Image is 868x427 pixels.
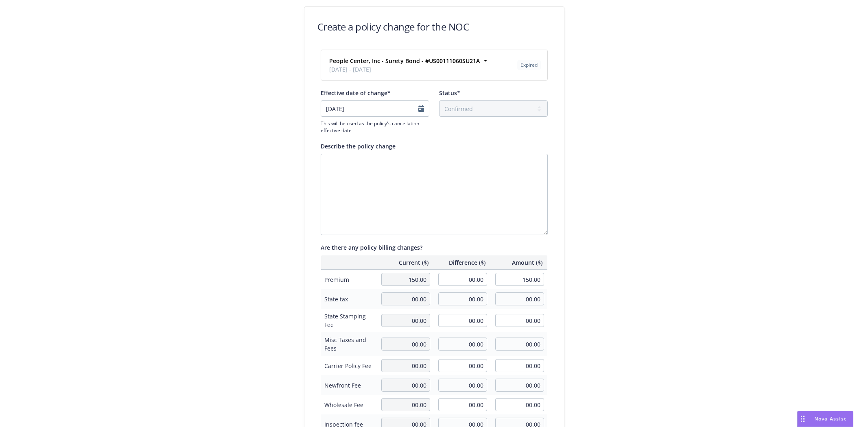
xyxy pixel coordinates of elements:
span: Nova Assist [814,415,846,422]
span: Difference ($) [438,258,485,267]
input: MM/DD/YYYY [321,100,429,117]
span: This will be used as the policy's cancellation effective date [321,120,429,134]
span: Status* [439,89,460,97]
span: Describe the policy change [321,142,396,150]
span: Are there any policy billing changes? [321,244,422,251]
span: Amount ($) [495,258,542,267]
span: State tax [324,295,374,303]
span: Misc Taxes and Fees [324,335,374,353]
strong: People Center, Inc - Surety Bond - #US00111060SU21A [329,57,480,65]
span: State Stamping Fee [324,312,374,329]
span: Wholesale Fee [324,401,374,409]
span: Expired [520,61,538,69]
span: Current ($) [381,258,429,267]
div: Drag to move [798,411,808,427]
span: Carrier Policy Fee [324,362,374,370]
button: Nova Assist [797,411,853,427]
span: Newfront Fee [324,381,374,390]
span: Effective date of change* [321,89,391,97]
span: [DATE] - [DATE] [329,65,480,74]
span: Premium [324,275,374,284]
h1: Create a policy change for the NOC [317,20,469,33]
